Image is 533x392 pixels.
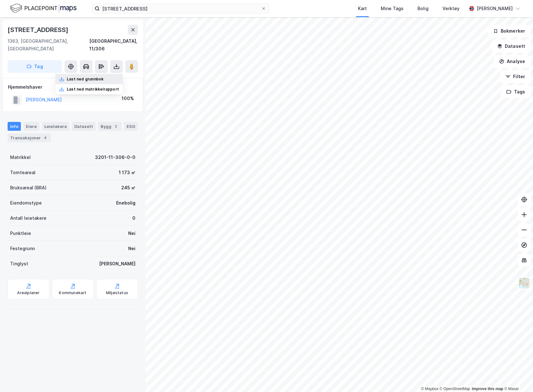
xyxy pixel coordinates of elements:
div: Mine Tags [381,5,404,12]
div: Kontrollprogram for chat [501,362,533,392]
div: Eiere [23,122,39,131]
button: Filter [500,70,530,83]
iframe: Chat Widget [501,362,533,392]
div: 0 [132,214,135,222]
div: Verktøy [442,5,460,12]
div: Matrikkel [10,154,31,161]
div: Info [8,122,21,131]
div: 4 [42,135,48,141]
div: 2 [113,123,119,130]
input: Søk på adresse, matrikkel, gårdeiere, leietakere eller personer [100,4,261,13]
button: Datasett [492,40,530,53]
div: ESG [124,122,138,131]
a: Improve this map [472,387,503,391]
div: Tomteareal [10,169,35,176]
div: 245 ㎡ [121,184,135,192]
div: Transaksjoner [8,133,51,142]
div: 1 173 ㎡ [119,169,135,176]
div: Bolig [417,5,429,12]
div: Eiendomstype [10,199,42,207]
div: Last ned matrikkelrapport [67,87,119,92]
div: Festegrunn [10,245,35,252]
button: Analyse [494,55,530,68]
div: Enebolig [116,199,135,207]
div: Antall leietakere [10,214,47,222]
div: Leietakere [42,122,69,131]
div: Miljøstatus [106,290,128,295]
div: Nei [128,230,135,237]
div: Last ned grunnbok [67,77,103,82]
a: OpenStreetMap [440,387,470,391]
div: Kommunekart [59,290,86,295]
div: Bruksareal (BRA) [10,184,47,192]
div: 3201-11-306-0-0 [95,154,135,161]
div: Hjemmelshaver [8,83,138,91]
div: [PERSON_NAME] [477,5,513,12]
div: Bygg [98,122,122,131]
img: Z [518,277,530,289]
div: Arealplaner [17,290,40,295]
div: Punktleie [10,230,31,237]
div: Kart [358,5,367,12]
div: Nei [128,245,135,252]
div: [PERSON_NAME] [99,260,135,268]
img: logo.f888ab2527a4732fd821a326f86c7f29.svg [10,3,77,14]
div: [STREET_ADDRESS] [8,25,70,35]
div: Tinglyst [10,260,28,268]
div: 100% [122,95,134,102]
div: [GEOGRAPHIC_DATA], 11/306 [89,37,138,53]
button: Tags [501,85,530,98]
a: Mapbox [421,387,438,391]
button: Bokmerker [488,25,530,37]
button: Tag [8,60,62,73]
div: Datasett [72,122,96,131]
div: 1363, [GEOGRAPHIC_DATA], [GEOGRAPHIC_DATA] [8,37,89,53]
